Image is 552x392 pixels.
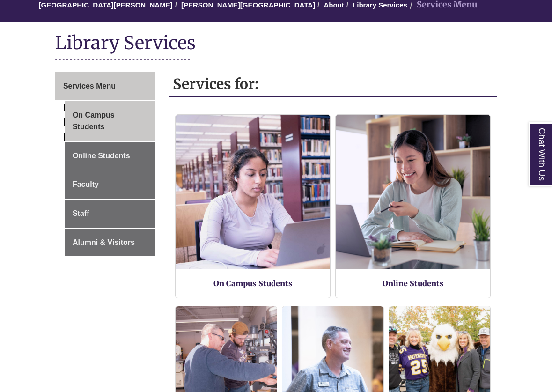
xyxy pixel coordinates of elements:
img: Online Students Services [336,115,490,269]
a: [PERSON_NAME][GEOGRAPHIC_DATA] [181,1,315,9]
a: Online Students [65,142,155,170]
a: On Campus Students [65,101,155,141]
a: [GEOGRAPHIC_DATA][PERSON_NAME] [39,1,173,9]
h2: Services for: [169,72,497,97]
img: On Campus Students Services [176,115,330,269]
div: Guide Page Menu [55,72,155,256]
a: About [324,1,344,9]
a: Alumni & Visitors [65,229,155,257]
a: Online Students [383,279,444,288]
a: On Campus Students [213,279,293,288]
a: Staff [65,200,155,228]
a: Library Services [353,1,407,9]
a: Faculty [65,170,155,199]
a: Services Menu [55,72,155,100]
h1: Library Services [55,31,497,56]
span: Services Menu [63,82,116,90]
